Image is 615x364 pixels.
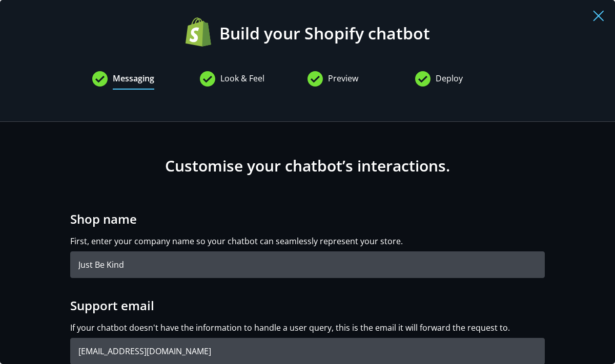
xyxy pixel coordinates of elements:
span: Preview [328,72,358,90]
h2: Build your Shopify chatbot [22,20,593,50]
label: If your chatbot doesn't have the information to handle a user query, this is the email it will fo... [70,322,510,334]
k-stage-header: Messaging [92,70,200,106]
span: Deploy [436,72,463,90]
k-stage-header: Look & Feel [200,70,307,106]
label: First, enter your company name so your chatbot can seamlessly represent your store. [70,235,403,247]
k-stage-header: Preview [307,70,415,106]
span: Messaging [113,72,154,90]
img: close modal [593,10,604,22]
h2: Shop name [70,212,545,227]
span: Look & Feel [220,72,264,90]
input: e.g. MyStore [70,251,545,278]
k-stage-header: Deploy [415,70,523,106]
img: Shopify Logo [186,17,211,47]
h2: Support email [70,298,545,313]
h1: Customise your chatbot’s interactions. [70,157,545,175]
